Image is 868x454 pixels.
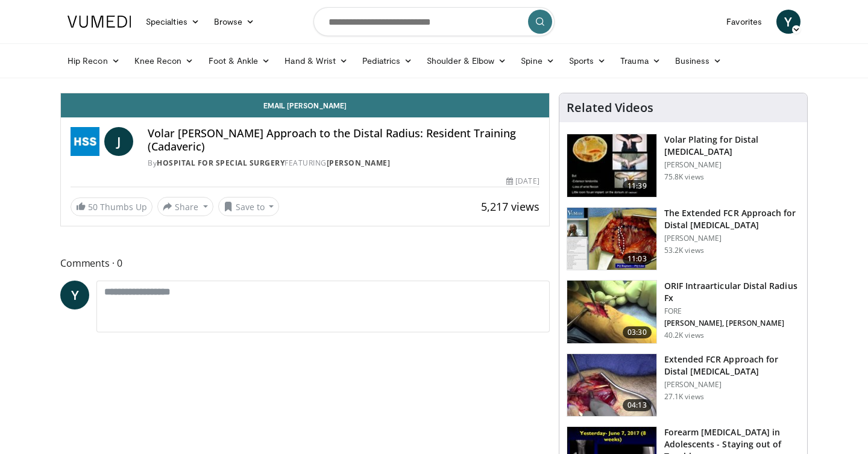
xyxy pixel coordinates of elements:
[664,306,800,316] p: FORE
[664,280,800,304] h3: ORIF Intraarticular Distal Radius Fx
[218,197,280,216] button: Save to
[207,10,262,34] a: Browse
[623,399,652,411] span: 04:13
[567,207,800,271] a: 11:03 The Extended FCR Approach for Distal [MEDICAL_DATA] [PERSON_NAME] 53.2K views
[623,326,652,338] span: 03:30
[664,319,800,328] p: [PERSON_NAME], [PERSON_NAME]
[71,127,99,156] img: Hospital for Special Surgery
[148,127,539,153] h4: Volar [PERSON_NAME] Approach to the Distal Radius: Resident Training (Cadaveric)
[664,353,800,378] h3: Extended FCR Approach for Distal [MEDICAL_DATA]
[313,7,555,36] input: Search topics, interventions
[60,281,89,309] a: Y
[506,176,539,187] div: [DATE]
[664,172,704,182] p: 75.8K views
[481,199,539,214] span: 5,217 views
[623,253,652,265] span: 11:03
[664,380,800,390] p: [PERSON_NAME]
[104,127,133,156] a: J
[61,93,549,117] a: Email [PERSON_NAME]
[567,134,800,197] a: 11:39 Volar Plating for Distal [MEDICAL_DATA] [PERSON_NAME] 75.8K views
[567,353,800,417] a: 04:13 Extended FCR Approach for Distal [MEDICAL_DATA] [PERSON_NAME] 27.1K views
[664,207,800,231] h3: The Extended FCR Approach for Distal [MEDICAL_DATA]
[60,49,127,73] a: Hip Recon
[664,392,704,402] p: 27.1K views
[420,49,514,73] a: Shoulder & Elbow
[139,10,207,34] a: Specialties
[567,281,656,343] img: 212608_0000_1.png.150x105_q85_crop-smart_upscale.jpg
[567,208,656,270] img: 275697_0002_1.png.150x105_q85_crop-smart_upscale.jpg
[613,49,668,73] a: Trauma
[127,49,201,73] a: Knee Recon
[88,201,98,213] span: 50
[668,49,729,73] a: Business
[201,49,278,73] a: Foot & Ankle
[567,280,800,344] a: 03:30 ORIF Intraarticular Distal Radius Fx FORE [PERSON_NAME], [PERSON_NAME] 40.2K views
[157,158,285,168] a: Hospital for Special Surgery
[623,180,652,192] span: 11:39
[567,134,656,197] img: Vumedi-_volar_plating_100006814_3.jpg.150x105_q85_crop-smart_upscale.jpg
[562,49,614,73] a: Sports
[355,49,420,73] a: Pediatrics
[664,331,704,340] p: 40.2K views
[327,158,391,168] a: [PERSON_NAME]
[664,234,800,243] p: [PERSON_NAME]
[148,158,539,169] div: By FEATURING
[664,246,704,255] p: 53.2K views
[776,10,800,34] a: Y
[514,49,561,73] a: Spine
[277,49,355,73] a: Hand & Wrist
[157,197,213,216] button: Share
[567,101,653,115] h4: Related Videos
[664,134,800,158] h3: Volar Plating for Distal [MEDICAL_DATA]
[567,354,656,417] img: _514ecLNcU81jt9H5hMDoxOjA4MTtFn1_1.150x105_q85_crop-smart_upscale.jpg
[719,10,769,34] a: Favorites
[68,16,131,28] img: VuMedi Logo
[71,197,153,216] a: 50 Thumbs Up
[60,255,550,271] span: Comments 0
[664,160,800,170] p: [PERSON_NAME]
